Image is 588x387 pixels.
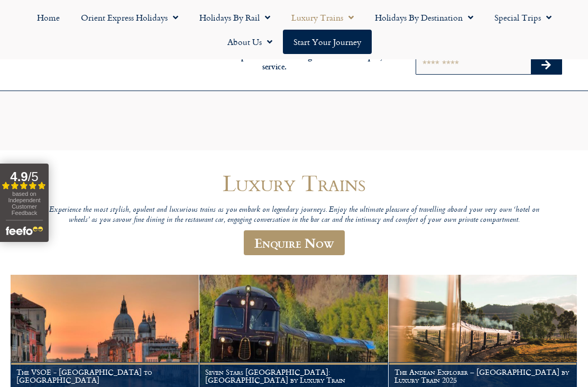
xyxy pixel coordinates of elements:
a: Enquire Now [244,230,345,255]
h1: The Andean Explorer – [GEOGRAPHIC_DATA] by Luxury Train 2025 [394,368,571,385]
a: About Us [217,30,283,54]
button: Search [531,57,562,74]
h6: [DATE] to [DATE] 9am – 5pm Outside of these times please leave a message on our 24/7 enquiry serv... [160,42,390,71]
a: Special Trips [484,5,562,30]
nav: Menu [5,5,583,54]
a: Orient Express Holidays [70,5,189,30]
p: Experience the most stylish, opulent and luxurious trains as you embark on legendary journeys. En... [40,205,548,225]
a: Home [26,5,70,30]
a: Holidays by Destination [364,5,484,30]
h1: Luxury Trains [40,170,548,195]
h1: The VSOE - [GEOGRAPHIC_DATA] to [GEOGRAPHIC_DATA] [16,368,193,385]
h1: Seven Stars [GEOGRAPHIC_DATA]: [GEOGRAPHIC_DATA] by Luxury Train [205,368,382,385]
a: Luxury Trains [281,5,364,30]
a: Start your Journey [283,30,372,54]
a: Holidays by Rail [189,5,281,30]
